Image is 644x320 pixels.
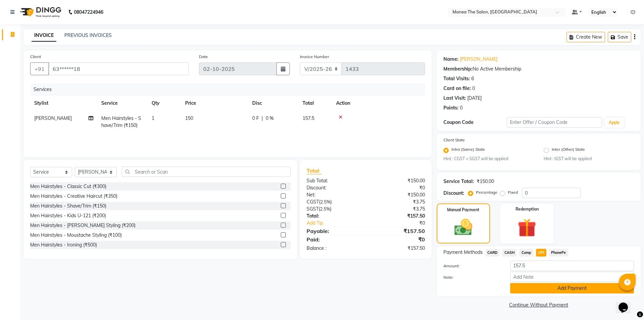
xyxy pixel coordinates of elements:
[302,220,376,227] a: Add Tip
[443,249,483,256] span: Payment Methods
[302,227,366,235] div: Payable:
[467,95,482,102] div: [DATE]
[485,249,500,257] span: CARD
[366,227,430,235] div: ₹157.50
[477,178,494,185] div: ₹150.00
[64,32,112,38] a: PREVIOUS INVOICES
[508,189,518,195] label: Fixed
[460,104,463,111] div: 0
[516,206,539,212] label: Redemption
[366,205,430,213] div: ₹3.75
[451,146,485,154] label: Intra (Same) State
[97,96,148,111] th: Service
[122,167,290,177] input: Search or Scan
[30,62,49,75] button: +91
[152,115,154,121] span: 1
[460,56,497,63] a: [PERSON_NAME]
[544,156,634,162] small: Hint : IGST will be applied
[512,216,542,239] img: _gift.svg
[262,115,263,122] span: |
[302,245,366,252] div: Balance :
[252,115,259,122] span: 0 F
[443,190,464,197] div: Discount:
[199,54,208,60] label: Date
[443,137,465,143] label: Client State
[320,206,330,212] span: 2.5%
[443,95,466,102] div: Last Visit:
[31,83,430,96] div: Services
[472,85,475,92] div: 0
[449,217,478,237] img: _cash.svg
[552,146,585,154] label: Inter (Other) State
[376,220,430,227] div: ₹0
[616,293,637,313] iframe: chat widget
[366,184,430,191] div: ₹0
[332,96,425,111] th: Action
[549,249,568,257] span: PhonePe
[443,75,470,82] div: Total Visits:
[502,249,517,257] span: CASH
[443,65,473,73] div: Membership:
[302,198,366,205] div: ( )
[148,96,181,111] th: Qty
[443,178,474,185] div: Service Total:
[74,3,103,21] b: 08047224946
[438,263,505,269] label: Amount:
[185,115,193,121] span: 150
[30,212,106,219] div: Men Hairstyles - Kids U-121 (₹200)
[303,115,314,121] span: 157.5
[101,115,141,128] span: Men Hairstyles - Shave/Trim (₹150)
[443,156,534,162] small: Hint : CGST + SGST will be applied
[536,249,546,257] span: UPI
[476,189,497,195] label: Percentage
[366,213,430,220] div: ₹157.50
[447,207,479,213] label: Manual Payment
[302,213,366,220] div: Total:
[30,54,41,60] label: Client
[366,235,430,243] div: ₹0
[30,202,106,210] div: Men Hairstyles - Shave/Trim (₹150)
[302,177,366,184] div: Sub Total:
[34,115,72,121] span: [PERSON_NAME]
[608,32,631,42] button: Save
[30,96,97,111] th: Stylist
[48,62,189,75] input: Search by Name/Mobile/Email/Code
[181,96,248,111] th: Price
[320,199,330,204] span: 2.5%
[300,54,329,60] label: Invoice Number
[302,235,366,243] div: Paid:
[302,191,366,198] div: Net:
[438,274,505,280] label: Note:
[30,232,122,239] div: Men Hairstyles - Moustache Styling (₹100)
[366,245,430,252] div: ₹157.50
[567,32,605,42] button: Create New
[510,283,634,293] button: Add Payment
[30,183,106,190] div: Men Hairstyles - Classic Cut (₹300)
[366,198,430,205] div: ₹3.75
[17,3,63,21] img: logo
[510,261,634,271] input: Amount
[438,302,639,309] a: Continue Without Payment
[443,85,471,92] div: Card on file:
[302,205,366,213] div: ( )
[32,30,56,42] a: INVOICE
[366,177,430,184] div: ₹150.00
[30,241,97,248] div: Men Hairstyles - Ironing (₹500)
[307,199,319,205] span: CGST
[443,119,507,126] div: Coupon Code
[266,115,274,122] span: 0 %
[443,65,634,73] div: No Active Membership
[30,193,117,200] div: Men Hairstyles - Creative Haircut (₹350)
[366,191,430,198] div: ₹150.00
[299,96,332,111] th: Total
[248,96,299,111] th: Disc
[443,56,459,63] div: Name:
[443,104,459,111] div: Points:
[30,222,136,229] div: Men Hairstyles - [PERSON_NAME] Styling (₹200)
[510,272,634,282] input: Add Note
[519,249,533,257] span: Comp
[471,75,474,82] div: 6
[307,167,322,174] span: Total
[302,184,366,191] div: Discount:
[307,206,319,212] span: SGST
